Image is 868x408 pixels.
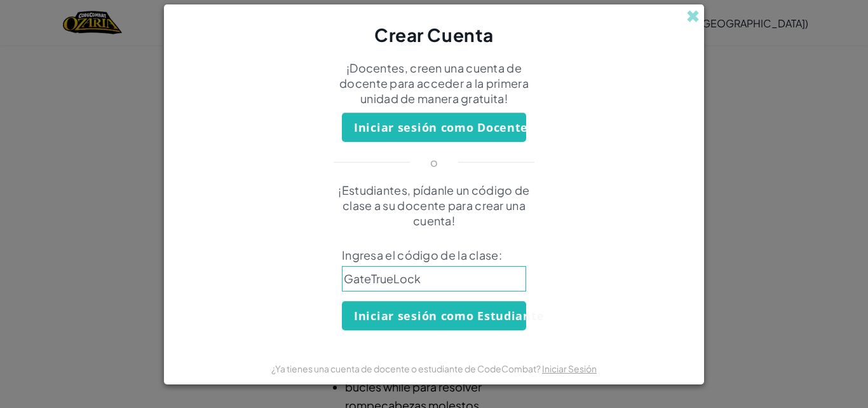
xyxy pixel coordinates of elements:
span: Crear Cuenta [374,24,494,46]
a: Iniciar Sesión [542,363,597,374]
p: o [430,155,438,170]
p: ¡Estudiantes, pídanle un código de clase a su docente para crear una cuenta! [323,183,545,229]
button: Iniciar sesión como Estudiante [342,301,526,330]
span: ¿Ya tienes una cuenta de docente o estudiante de CodeCombat? [271,363,542,374]
button: Iniciar sesión como Docente [342,113,526,142]
span: Ingresa el código de la clase: [342,248,526,263]
p: ¡Docentes, creen una cuenta de docente para acceder a la primera unidad de manera gratuita! [323,60,545,106]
